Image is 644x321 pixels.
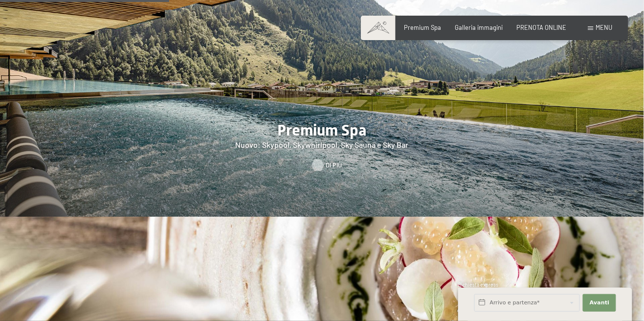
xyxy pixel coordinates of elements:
[455,23,503,31] a: Galleria immagini
[517,23,567,31] a: PRENOTA ONLINE
[596,23,613,31] span: Menu
[583,294,616,312] button: Avanti
[326,161,342,170] span: Di più
[458,282,498,288] span: Richiesta express
[590,299,609,307] span: Avanti
[312,161,332,170] a: Di più
[404,23,442,31] a: Premium Spa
